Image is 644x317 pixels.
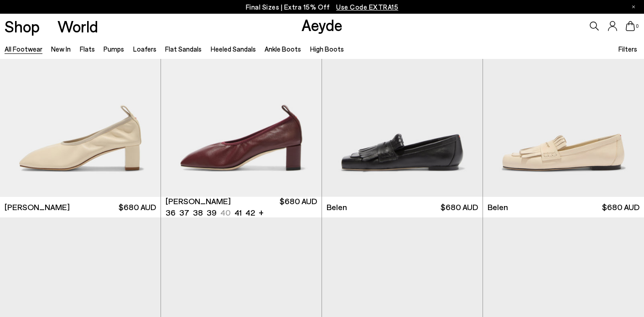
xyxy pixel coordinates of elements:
li: 39 [207,207,217,218]
li: 37 [179,207,189,218]
a: Flats [80,45,95,53]
span: Belen [488,201,508,213]
li: 38 [193,207,203,218]
a: 0 [626,21,635,31]
li: 36 [166,207,176,218]
li: 42 [245,207,255,218]
a: World [57,18,98,34]
a: Heeled Sandals [211,45,256,53]
span: $680 AUD [119,201,156,213]
a: Shop [5,18,40,34]
span: 0 [635,24,639,29]
a: [PERSON_NAME] 36 37 38 39 40 41 42 + $680 AUD [161,197,322,217]
span: $680 AUD [280,195,317,218]
li: + [259,206,264,218]
a: All Footwear [5,45,42,53]
a: Ankle Boots [265,45,301,53]
p: Final Sizes | Extra 15% Off [246,1,399,13]
span: [PERSON_NAME] [166,195,231,207]
span: $680 AUD [441,201,478,213]
a: Pumps [104,45,124,53]
span: Belen [327,201,347,213]
span: $680 AUD [602,201,639,213]
span: Filters [618,45,637,53]
ul: variant [166,207,252,218]
span: [PERSON_NAME] [5,201,70,213]
li: 41 [234,207,242,218]
a: Belen $680 AUD [483,197,644,217]
a: Flat Sandals [165,45,202,53]
a: Loafers [133,45,156,53]
span: Navigate to /collections/ss25-final-sizes [336,3,398,11]
a: High Boots [310,45,344,53]
a: Aeyde [301,15,343,34]
a: Belen $680 AUD [322,197,483,217]
a: New In [51,45,71,53]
